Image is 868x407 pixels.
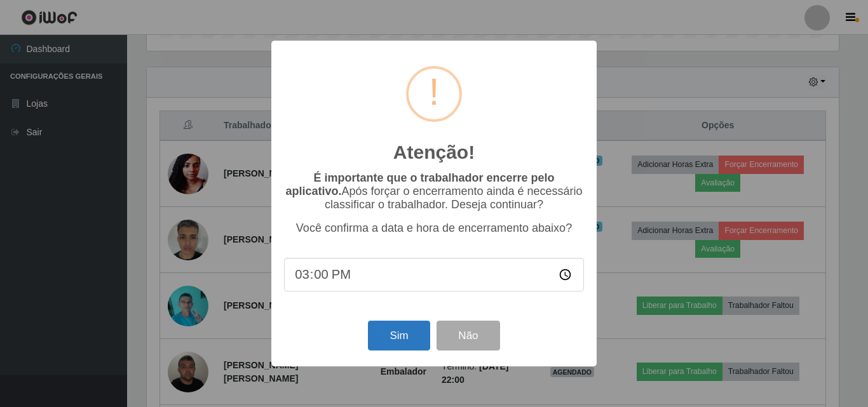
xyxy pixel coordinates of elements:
[284,171,584,211] p: Após forçar o encerramento ainda é necessário classificar o trabalhador. Deseja continuar?
[437,321,499,350] button: Não
[368,321,430,350] button: Sim
[393,141,475,164] h2: Atenção!
[284,222,584,235] p: Você confirma a data e hora de encerramento abaixo?
[285,171,554,197] b: É importante que o trabalhador encerre pelo aplicativo.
